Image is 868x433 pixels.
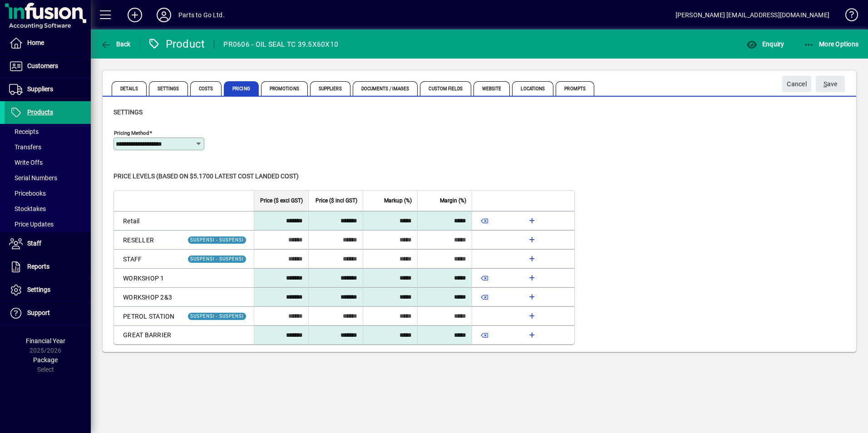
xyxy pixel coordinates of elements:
button: Cancel [782,76,811,92]
span: Margin (%) [440,196,466,206]
td: Retail [114,211,180,230]
button: Save [816,76,845,92]
span: Pricebooks [9,190,46,197]
td: GREAT BARRIER [114,325,180,344]
span: Customers [27,62,58,69]
span: Price ($ incl GST) [316,196,357,206]
span: Suppliers [310,81,350,96]
a: Suppliers [5,78,91,101]
span: Cancel [787,77,807,92]
span: Support [27,309,50,316]
td: RESELLER [114,230,180,249]
app-page-header-button: Back [91,36,141,52]
a: Customers [5,55,91,78]
a: Write Offs [5,155,91,170]
span: Enquiry [746,40,784,48]
a: Transfers [5,139,91,155]
span: Settings [27,286,50,293]
span: Promotions [261,81,308,96]
span: Settings [113,108,143,116]
span: ave [824,77,838,92]
span: Documents / Images [353,81,418,96]
span: Markup (%) [384,196,412,206]
span: Stocktakes [9,205,46,212]
span: Locations [512,81,553,96]
button: Enquiry [744,36,786,52]
a: Staff [5,232,91,255]
span: Receipts [9,128,39,135]
a: Serial Numbers [5,170,91,186]
span: Back [100,40,131,48]
span: Package [33,356,58,364]
a: Receipts [5,124,91,139]
span: Staff [27,240,41,247]
span: Price ($ excl GST) [260,196,303,206]
a: Settings [5,279,91,301]
span: Details [112,81,147,96]
button: Profile [149,7,178,23]
td: STAFF [114,249,180,268]
span: Home [27,39,44,46]
span: Pricing [224,81,259,96]
span: Price levels (based on $5.1700 Latest cost landed cost) [113,172,299,180]
span: Suppliers [27,85,53,93]
div: PR0606 - OIL SEAL TC 39.5X60X10 [223,37,338,52]
a: Knowledge Base [838,2,857,31]
button: More Options [801,36,861,52]
div: [PERSON_NAME] [EMAIL_ADDRESS][DOMAIN_NAME] [676,8,829,22]
span: Products [27,108,53,116]
a: Home [5,32,91,54]
td: WORKSHOP 2&3 [114,287,180,306]
a: Stocktakes [5,201,91,216]
button: Back [98,36,133,52]
div: Product [148,37,205,51]
span: SUSPENSI - SUSPENSI [190,237,244,242]
span: Reports [27,263,49,270]
span: Serial Numbers [9,174,57,182]
span: Costs [190,81,222,96]
a: Pricebooks [5,186,91,201]
span: More Options [804,40,859,48]
span: Financial Year [26,337,65,344]
span: Price Updates [9,221,54,228]
span: Prompts [556,81,594,96]
span: SUSPENSI - SUSPENSI [190,256,244,261]
a: Reports [5,256,91,278]
span: Settings [149,81,188,96]
div: Parts to Go Ltd. [178,8,225,22]
td: PETROL STATION [114,306,180,325]
span: Transfers [9,143,41,151]
a: Support [5,302,91,325]
mat-label: Pricing method [114,130,149,136]
span: SUSPENSI - SUSPENSI [190,314,244,319]
span: Custom Fields [420,81,471,96]
td: WORKSHOP 1 [114,268,180,287]
button: Add [120,7,149,23]
span: S [824,80,827,88]
span: Write Offs [9,159,43,166]
span: Website [473,81,510,96]
a: Price Updates [5,216,91,232]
